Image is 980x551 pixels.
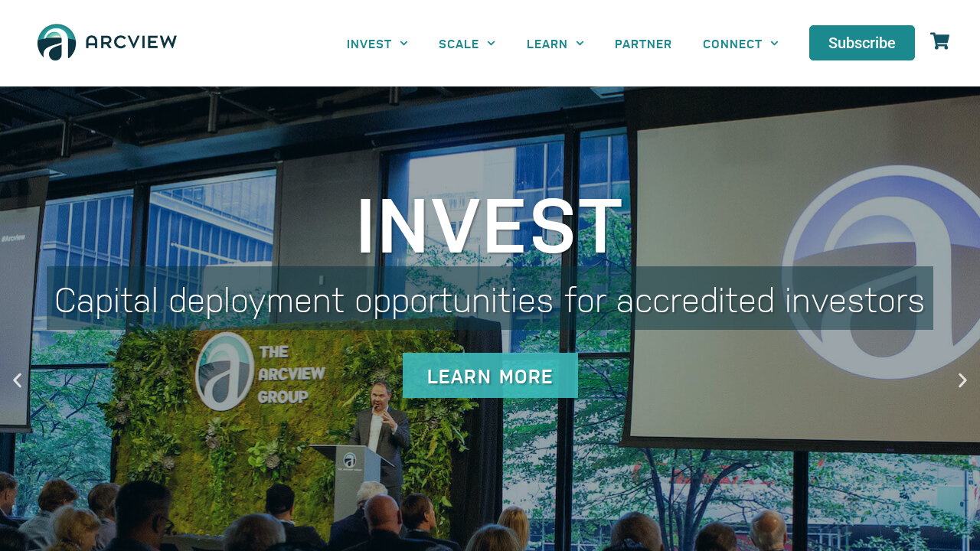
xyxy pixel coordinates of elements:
[403,353,578,398] div: Learn More
[688,26,794,60] a: CONNECT
[828,35,896,51] span: Subscribe
[511,26,599,60] a: LEARN
[599,26,688,60] a: PARTNER
[8,370,27,390] div: Previous slide
[809,25,915,60] a: Subscribe
[332,26,794,60] nav: Menu
[47,266,933,330] div: Capital deployment opportunities for accredited investors
[423,26,511,60] a: SCALE
[332,26,423,60] a: INVEST
[31,15,184,71] img: The Arcview Group
[47,182,933,259] div: Invest
[953,370,972,390] div: Next slide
